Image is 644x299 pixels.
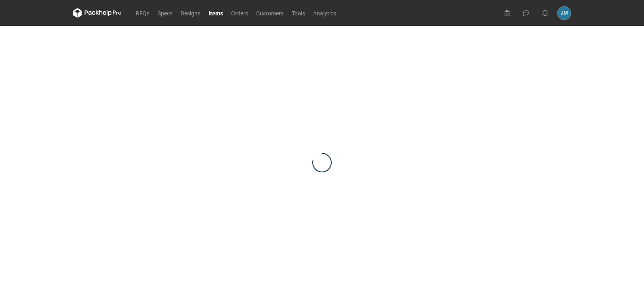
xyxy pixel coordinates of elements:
[204,8,227,18] a: Items
[177,8,204,18] a: Designs
[288,8,309,18] a: Tools
[132,8,154,18] a: RFQs
[227,8,252,18] a: Orders
[154,8,177,18] a: Specs
[252,8,288,18] a: Customers
[558,6,571,20] button: JM
[309,8,340,18] a: Analytics
[73,8,122,18] svg: Packhelp Pro
[558,6,571,20] div: Joanna Myślak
